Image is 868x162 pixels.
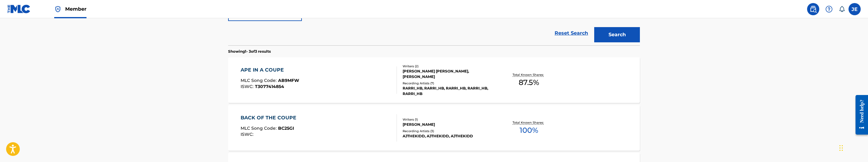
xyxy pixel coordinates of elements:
[519,77,539,88] span: 87.5 %
[825,5,833,13] img: help
[849,3,861,15] div: User Menu
[241,132,255,137] span: ISWC :
[241,114,299,121] div: BACK OF THE COUPE
[851,90,868,139] iframe: Resource Center
[513,72,545,77] p: Total Known Shares:
[552,26,591,40] a: Reset Search
[65,5,86,12] span: Member
[403,81,495,86] div: Recording Artists ( 7 )
[241,125,278,131] span: MLC Song Code :
[839,139,843,157] div: Drag
[823,3,835,15] div: Help
[228,49,271,54] p: Showing 1 - 3 of 3 results
[403,86,495,97] div: RARRI_HB, RARRI_HB, RARRI_HB, RARRI_HB, RARRI_HB
[594,27,640,42] button: Search
[807,3,819,15] a: Public Search
[241,84,255,89] span: ISWC :
[54,5,62,13] img: Top Rightsholder
[228,105,640,151] a: BACK OF THE COUPEMLC Song Code:BC25GIISWC:Writers (1)[PERSON_NAME]Recording Artists (3)AJTHEKIDD,...
[228,57,640,103] a: APE IN A COUPEMLC Song Code:AB9MFWISWC:T3077414854Writers (2)[PERSON_NAME] [PERSON_NAME], [PERSON...
[520,125,538,136] span: 100 %
[241,66,299,74] div: APE IN A COUPE
[255,84,284,89] span: T3077414854
[278,78,299,83] span: AB9MFW
[810,5,817,13] img: search
[7,5,31,13] img: MLC Logo
[403,133,495,139] div: AJTHEKIDD, AJTHEKIDD, AJTHEKIDD
[278,125,294,131] span: BC25GI
[513,120,545,125] p: Total Known Shares:
[403,117,495,122] div: Writers ( 1 )
[403,122,495,127] div: [PERSON_NAME]
[403,64,495,69] div: Writers ( 2 )
[403,69,495,79] div: [PERSON_NAME] [PERSON_NAME], [PERSON_NAME]
[839,6,845,12] div: Notifications
[241,78,278,83] span: MLC Song Code :
[838,133,868,162] iframe: Chat Widget
[403,129,495,133] div: Recording Artists ( 3 )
